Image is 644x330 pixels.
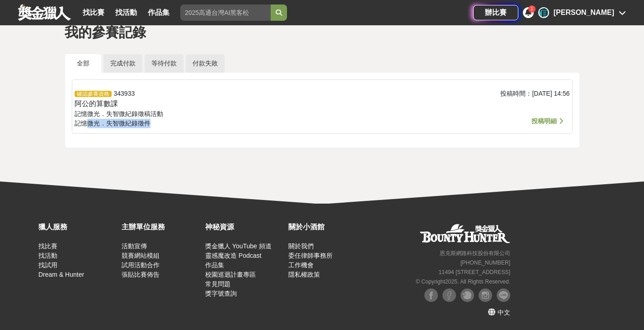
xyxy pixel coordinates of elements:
div: 主辦單位服務 [122,222,200,232]
a: 靈感魔改造 Podcast [205,252,261,259]
a: 試用活動合作 [122,261,160,269]
div: [PERSON_NAME] [554,7,614,18]
img: LINE [497,288,510,302]
img: Facebook [442,288,456,302]
a: 找活動 [112,6,141,19]
a: 等待付款 [145,54,183,73]
a: 張貼比賽佈告 [122,271,160,278]
h1: 我的參賽記錄 [65,24,580,41]
span: 阿公的算數課 [75,100,118,107]
span: 記憶微光．失智微紀錄 [75,120,138,127]
a: 常見問題 [205,280,230,288]
img: Facebook [424,288,438,302]
a: 作品集 [205,261,224,269]
span: 確認參賽資格 [75,91,112,97]
a: 全部 [65,54,101,73]
a: 獎字號查詢 [205,290,237,297]
a: 找比賽 [38,242,57,250]
a: 找活動 [38,252,57,259]
input: 2025高通台灣AI黑客松 [180,5,271,21]
a: 競賽網站模組 [122,252,160,259]
a: 找試用 [38,261,57,269]
span: 中文 [498,309,510,316]
span: 記憶微光．失智微紀錄徵稿活動 [75,110,163,117]
div: 神秘資源 [205,222,284,232]
span: 投稿明細 [531,117,557,125]
small: © Copyright 2025 . All Rights Reserved. [416,279,510,285]
span: 343933 [114,90,135,97]
span: 1 [531,6,533,11]
a: 作品集 [144,6,173,19]
a: Dream & Hunter [38,271,84,278]
div: 獵人服務 [38,222,117,232]
a: 校園巡迴計畫專區 [205,271,256,278]
span: 投稿時間： [DATE] 14:56 [500,90,569,97]
div: 宜 [538,7,549,18]
a: 獎金獵人 YouTube 頻道 [205,242,272,250]
a: 隱私權政策 [288,271,320,278]
a: 關於我們 [288,242,314,250]
a: 完成付款 [103,54,142,73]
span: 徵件 [138,120,150,127]
a: 活動宣傳 [122,242,147,250]
small: [PHONE_NUMBER] [461,260,510,266]
a: 辦比賽 [473,5,518,20]
a: 找比賽 [79,6,108,19]
a: 工作機會 [288,261,314,269]
img: Instagram [479,288,492,302]
div: 關於小酒館 [288,222,367,232]
img: Plurk [461,288,474,302]
small: 11494 [STREET_ADDRESS] [439,269,511,275]
a: 委任律師事務所 [288,252,333,259]
small: 恩克斯網路科技股份有限公司 [440,250,510,256]
a: 付款失敗 [186,54,225,73]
